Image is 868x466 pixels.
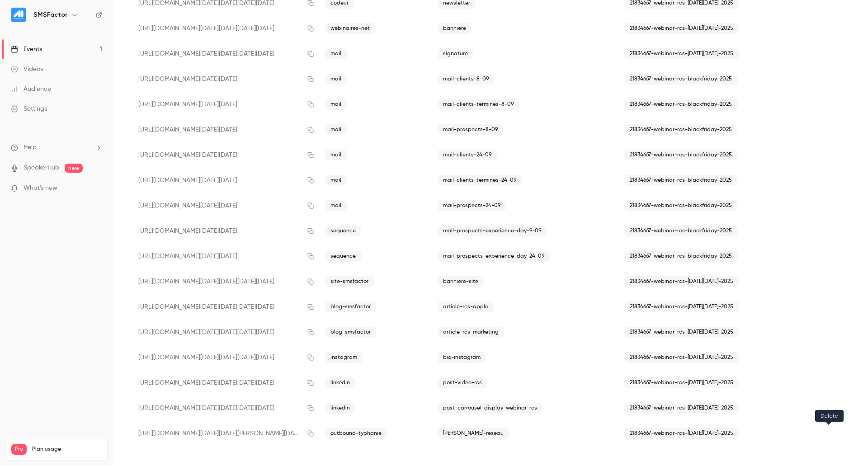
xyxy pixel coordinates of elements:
span: banniere [438,23,472,34]
span: mail-prospects-experience-day-24-09 [438,251,550,262]
span: bio-instagram [438,352,486,363]
span: 21834667-webinar-rcs-blackfriday-2025 [624,251,737,262]
div: [URL][DOMAIN_NAME][DATE][DATE][DATE][DATE] [131,16,318,41]
span: 21834667-webinar-rcs-[DATE][DATE]-2025 [624,428,739,439]
span: sequence [325,226,361,236]
div: Settings [11,104,47,113]
div: [URL][DOMAIN_NAME][DATE][DATE][DATE][DATE] [131,41,318,66]
span: outbound-typhanie [325,428,387,439]
div: [URL][DOMAIN_NAME][DATE][DATE][DATE][DATE] [131,320,318,345]
div: [URL][DOMAIN_NAME][DATE][DATE] [131,117,318,142]
span: mail [325,124,347,135]
span: mail-prospects-8-09 [438,124,503,135]
span: 21834667-webinar-rcs-[DATE][DATE]-2025 [624,23,739,34]
span: What's new [24,184,57,193]
span: new [65,164,83,173]
span: article-rcs-marketing [438,327,504,338]
div: [URL][DOMAIN_NAME][DATE][DATE] [131,92,318,117]
span: 21834667-webinar-rcs-blackfriday-2025 [624,226,737,236]
div: [URL][DOMAIN_NAME][DATE][DATE][DATE][DATE] [131,370,318,395]
span: Help [24,143,37,152]
span: [PERSON_NAME]-reseau [438,428,509,439]
span: blog-smsfactor [325,327,376,338]
span: mail [325,99,347,110]
span: mail [325,74,347,85]
span: Pro [11,444,27,455]
span: 21834667-webinar-rcs-[DATE][DATE]-2025 [624,327,739,338]
span: mail-clients-24-09 [438,150,497,160]
span: mail-clients-termines-8-09 [438,99,519,110]
span: 21834667-webinar-rcs-[DATE][DATE]-2025 [624,403,739,414]
div: [URL][DOMAIN_NAME][DATE][DATE] [131,142,318,168]
span: Plan usage [32,446,102,453]
span: article-rcs-apple [438,301,494,312]
span: 21834667-webinar-rcs-[DATE][DATE]-2025 [624,352,739,363]
span: mail [325,200,347,211]
span: blog-smsfactor [325,301,376,312]
span: banniere-site [438,276,484,287]
span: sequence [325,251,361,262]
div: [URL][DOMAIN_NAME][DATE][DATE] [131,193,318,218]
div: [URL][DOMAIN_NAME][DATE][DATE] [131,244,318,269]
span: mail [325,150,347,160]
a: SpeakerHub [24,163,59,173]
h6: SMSFactor [33,10,67,19]
span: 21834667-webinar-rcs-blackfriday-2025 [624,124,737,135]
span: 21834667-webinar-rcs-blackfriday-2025 [624,175,737,186]
span: mail [325,175,347,186]
span: linkedin [325,377,355,388]
span: mail-clients-8-09 [438,74,494,85]
div: Audience [11,85,51,94]
span: 21834667-webinar-rcs-[DATE][DATE]-2025 [624,377,739,388]
img: SMSFactor [11,8,26,22]
span: 21834667-webinar-rcs-blackfriday-2025 [624,150,737,160]
div: [URL][DOMAIN_NAME][DATE][DATE] [131,218,318,244]
span: 21834667-webinar-rcs-blackfriday-2025 [624,99,737,110]
div: Videos [11,65,43,74]
span: 21834667-webinar-rcs-[DATE][DATE]-2025 [624,48,739,59]
span: mail-prospects-experience-day-9-09 [438,226,547,236]
div: [URL][DOMAIN_NAME][DATE][DATE][DATE][DATE] [131,269,318,294]
span: 21834667-webinar-rcs-[DATE][DATE]-2025 [624,276,739,287]
span: mail-prospects-24-09 [438,200,506,211]
div: [URL][DOMAIN_NAME][DATE][DATE][DATE][DATE] [131,294,318,320]
span: site-smsfactor [325,276,374,287]
div: [URL][DOMAIN_NAME][DATE][DATE] [131,168,318,193]
span: 21834667-webinar-rcs-blackfriday-2025 [624,200,737,211]
span: webinaires-net [325,23,375,34]
span: linkedin [325,403,355,414]
iframe: Noticeable Trigger [91,184,102,193]
span: post-video-rcs [438,377,487,388]
span: instagram [325,352,363,363]
div: Events [11,45,42,54]
span: 21834667-webinar-rcs-blackfriday-2025 [624,74,737,85]
div: [URL][DOMAIN_NAME][DATE][DATE][PERSON_NAME][DATE][DATE] [131,421,318,446]
div: [URL][DOMAIN_NAME][DATE][DATE][DATE][DATE] [131,345,318,370]
span: post-carrousel-display-webinar-rcs [438,403,542,414]
span: signature [438,48,473,59]
div: [URL][DOMAIN_NAME][DATE][DATE][DATE][DATE] [131,395,318,421]
span: mail [325,48,347,59]
span: 21834667-webinar-rcs-[DATE][DATE]-2025 [624,301,739,312]
span: mail-clients-termines-24-09 [438,175,522,186]
div: [URL][DOMAIN_NAME][DATE][DATE] [131,66,318,92]
li: help-dropdown-opener [11,143,102,152]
